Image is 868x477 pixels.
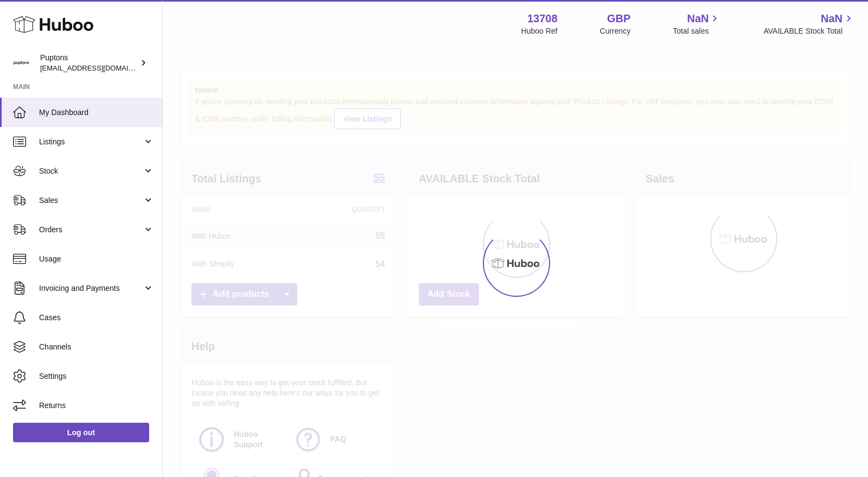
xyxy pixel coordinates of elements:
[39,225,143,235] span: Orders
[13,55,29,71] img: hello@puptons.com
[39,371,154,381] span: Settings
[673,11,721,36] a: NaN Total sales
[39,195,143,206] span: Sales
[39,400,154,411] span: Returns
[39,342,154,352] span: Channels
[39,313,154,323] span: Cases
[39,107,154,118] span: My Dashboard
[763,26,855,36] span: AVAILABLE Stock Total
[600,26,631,36] div: Currency
[39,283,143,294] span: Invoicing and Payments
[527,11,558,26] strong: 13708
[13,423,149,442] a: Log out
[521,26,558,36] div: Huboo Ref
[40,63,159,72] span: [EMAIL_ADDRESS][DOMAIN_NAME]
[821,11,843,26] span: NaN
[39,137,143,147] span: Listings
[763,11,855,36] a: NaN AVAILABLE Stock Total
[687,11,709,26] span: NaN
[39,254,154,264] span: Usage
[39,166,143,176] span: Stock
[673,26,721,36] span: Total sales
[40,53,138,73] div: Puptons
[607,11,630,26] strong: GBP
